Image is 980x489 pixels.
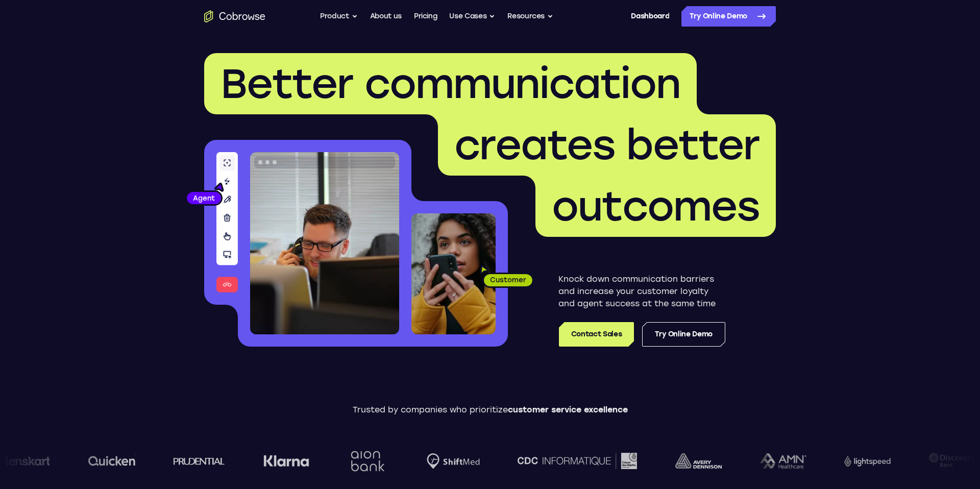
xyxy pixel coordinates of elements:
span: customer service excellence [508,405,628,414]
button: Resources [507,6,553,27]
img: prudential [171,457,223,465]
img: Shiftmed [425,453,478,469]
span: Better communication [220,59,680,108]
img: Klarna [261,455,307,467]
img: A customer holding their phone [411,213,496,334]
a: About us [370,6,402,27]
img: A customer support agent talking on the phone [250,152,399,334]
img: Lightspeed [842,455,889,466]
a: Contact Sales [559,322,634,347]
span: outcomes [552,182,759,231]
a: Try Online Demo [681,6,776,27]
img: CDC Informatique [516,453,635,469]
button: Product [320,6,358,27]
button: Use Cases [449,6,495,27]
img: AMN Healthcare [757,453,804,469]
p: Knock down communication barriers and increase your customer loyalty and agent success at the sam... [558,273,725,310]
a: Go to the home page [204,10,265,22]
img: Aion Bank [345,441,386,482]
a: Dashboard [631,6,669,27]
span: creates better [454,120,759,169]
a: Try Online Demo [642,322,725,347]
img: avery-dennison [673,453,720,469]
a: Pricing [414,6,437,27]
